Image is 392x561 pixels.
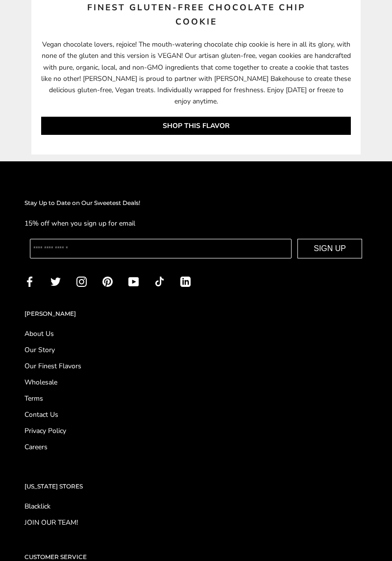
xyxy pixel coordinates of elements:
a: Contact Us [24,409,367,420]
h2: [US_STATE] STORES [24,482,367,491]
a: SHOP THIS FLAVOR [41,117,351,135]
a: TikTok [154,276,165,287]
a: Privacy Policy [24,426,367,436]
a: Our Finest Flavors [24,361,367,371]
a: JOIN OUR TEAM! [24,517,367,528]
p: Vegan chocolate lovers, rejoice! The mouth-watering chocolate chip cookie is here in all its glor... [31,39,361,154]
a: Terms [24,393,367,404]
a: LinkedIn [180,276,191,287]
a: About Us [24,329,367,339]
button: SIGN UP [297,239,362,258]
a: Instagram [76,276,87,287]
a: Finest Gluten-Free Chocolate Chip Cookie [83,0,309,29]
a: YouTube [128,276,139,287]
a: Facebook [24,276,35,287]
a: Pinterest [102,276,113,287]
a: Twitter [50,276,61,287]
p: 15% off when you sign up for email [24,218,367,229]
a: Blacklick [24,501,367,511]
h2: Stay Up to Date on Our Sweetest Deals! [24,198,367,208]
a: Careers [24,442,367,452]
input: Enter your email [30,239,292,258]
iframe: Sign Up via Text for Offers [8,524,101,553]
a: Our Story [24,345,367,355]
a: Wholesale [24,377,367,387]
h2: [PERSON_NAME] [24,309,367,319]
